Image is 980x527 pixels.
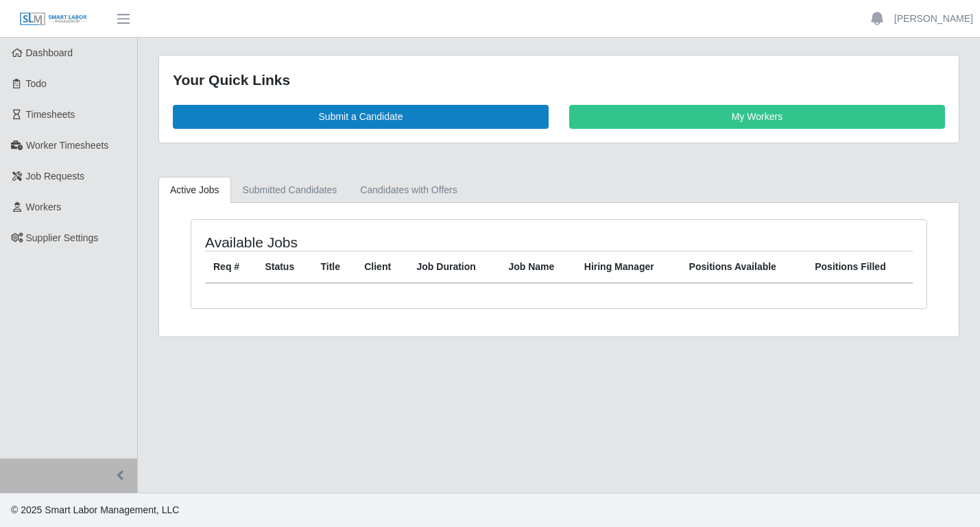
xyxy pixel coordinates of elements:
[312,251,356,283] th: Title
[356,251,408,283] th: Client
[256,251,312,283] th: Status
[409,251,501,283] th: Job Duration
[26,78,47,89] span: Todo
[173,105,549,129] a: Submit a Candidate
[500,251,575,283] th: Job Name
[26,201,62,212] span: Workers
[894,12,973,26] a: [PERSON_NAME]
[26,232,99,243] span: Supplier Settings
[26,109,75,120] span: Timesheets
[205,234,488,251] h4: Available Jobs
[26,171,85,182] span: Job Requests
[569,105,945,129] a: My Workers
[576,251,681,283] th: Hiring Manager
[26,47,73,58] span: Dashboard
[231,177,349,204] a: Submitted Candidates
[173,69,945,91] div: Your Quick Links
[348,177,468,204] a: Candidates with Offers
[11,504,179,515] span: © 2025 Smart Labor Management, LLC
[681,251,807,283] th: Positions Available
[205,251,256,283] th: Req #
[26,140,108,151] span: Worker Timesheets
[806,251,913,283] th: Positions Filled
[19,12,88,27] img: SLM Logo
[158,177,231,204] a: Active Jobs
